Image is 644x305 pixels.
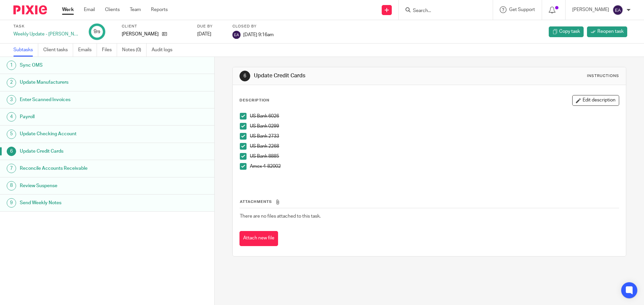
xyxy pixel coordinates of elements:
p: US Bank 0299 [250,123,619,130]
a: Files [102,44,117,57]
a: Notes (0) [122,44,147,57]
button: Edit description [572,95,619,106]
p: US Bank 8885 [250,153,619,160]
a: Work [62,6,74,13]
p: Amex 4-82002 [250,163,619,170]
small: /9 [97,30,100,34]
button: Attach new file [239,231,278,246]
label: Due by [197,24,224,29]
h1: Send Weekly Notes [20,198,145,208]
a: Subtasks [13,44,38,57]
h1: Payroll [20,112,145,122]
img: Pixie [13,5,47,14]
h1: Enter Scanned Invoices [20,95,145,105]
div: 2 [7,78,16,87]
a: Copy task [549,26,584,37]
div: Instructions [587,73,619,79]
label: Client [122,24,189,29]
div: 7 [7,164,16,173]
a: Email [84,6,95,13]
p: [PERSON_NAME] [572,6,609,13]
h1: Review Suspense [20,181,145,191]
h1: Update Manufacturers [20,77,145,87]
span: Copy task [559,28,580,35]
div: 3 [7,95,16,104]
div: 6 [239,71,250,81]
div: [DATE] [197,31,224,37]
p: [PERSON_NAME] [122,31,159,37]
a: Team [130,6,141,13]
div: 9 [94,28,100,35]
input: Search [412,8,473,14]
div: 8 [7,181,16,190]
span: Attachments [240,200,272,204]
label: Task [13,24,80,29]
span: Reopen task [597,28,624,35]
h1: Update Credit Cards [20,146,145,156]
a: Reports [151,6,168,13]
p: Description [239,98,269,103]
p: US Bank 2268 [250,143,619,150]
img: svg%3E [232,31,240,39]
h1: Sync OMS [20,60,145,70]
h1: Update Credit Cards [254,72,444,79]
h1: Reconcile Accounts Receivable [20,163,145,173]
label: Closed by [232,24,274,29]
a: Emails [78,44,97,57]
p: US Bank 6026 [250,113,619,120]
h1: Update Checking Account [20,129,145,139]
a: Audit logs [152,44,177,57]
div: 5 [7,130,16,139]
div: 1 [7,61,16,70]
img: svg%3E [612,5,623,15]
span: Get Support [509,7,535,12]
a: Clients [105,6,120,13]
div: 6 [7,147,16,156]
span: There are no files attached to this task. [240,214,321,219]
div: Weekly Update - [PERSON_NAME] [13,31,80,37]
p: US Bank 2733 [250,133,619,140]
a: Client tasks [43,44,73,57]
div: 9 [7,198,16,208]
a: Reopen task [587,26,627,37]
span: [DATE] 9:16am [243,32,274,37]
div: 4 [7,112,16,122]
